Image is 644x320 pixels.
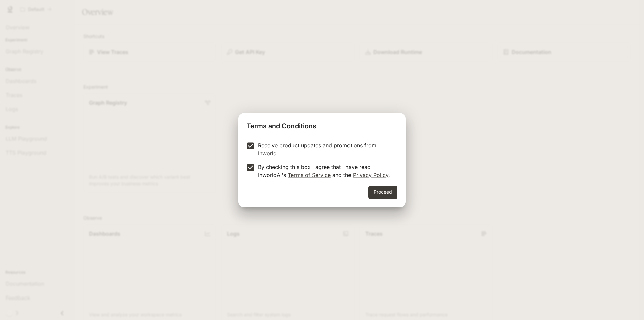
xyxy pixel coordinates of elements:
a: Terms of Service [288,172,331,178]
h2: Terms and Conditions [238,113,406,136]
a: Privacy Policy [353,172,388,178]
p: Receive product updates and promotions from Inworld. [258,141,392,157]
button: Proceed [368,186,397,199]
p: By checking this box I agree that I have read InworldAI's and the . [258,163,392,179]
